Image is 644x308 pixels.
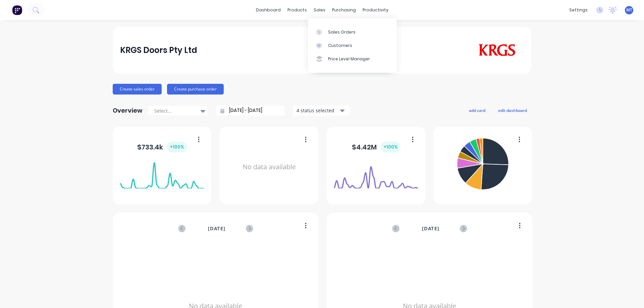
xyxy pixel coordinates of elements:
[626,7,632,13] span: MT
[208,225,225,232] span: [DATE]
[477,44,517,57] img: KRGS Doors Pty Ltd
[167,84,224,95] button: Create purchase order
[328,29,356,35] div: Sales Orders
[293,106,350,116] button: 4 status selected
[328,56,370,62] div: Price Level Manager
[308,52,397,66] a: Price Level Manager
[167,141,187,152] div: + 100 %
[308,25,397,39] a: Sales Orders
[494,106,531,115] button: edit dashboard
[465,106,490,115] button: add card
[328,43,352,49] div: Customers
[253,5,284,15] a: dashboard
[308,39,397,52] a: Customers
[113,104,143,117] div: Overview
[359,5,392,15] div: productivity
[310,5,329,15] div: sales
[227,135,311,199] div: No data available
[284,5,310,15] div: products
[113,84,162,95] button: Create sales order
[352,141,400,152] div: $ 4.42M
[297,107,339,114] div: 4 status selected
[381,141,400,152] div: + 100 %
[120,44,197,57] div: KRGS Doors Pty Ltd
[422,225,439,232] span: [DATE]
[12,5,22,15] img: Factory
[329,5,359,15] div: purchasing
[566,5,591,15] div: settings
[137,141,187,152] div: $ 733.4k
